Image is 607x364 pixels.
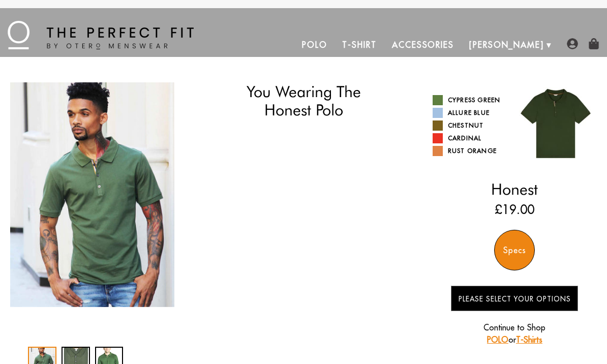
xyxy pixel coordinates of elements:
h1: You Wearing The Honest Polo [207,82,401,119]
h2: Honest [433,180,597,198]
a: Polo [294,33,335,57]
a: Allure Blue [433,108,507,118]
a: [PERSON_NAME] [462,33,552,57]
a: Chestnut [433,120,507,131]
img: user-account-icon.png [567,38,578,49]
a: T-Shirts [516,335,542,345]
a: Rust Orange [433,146,507,156]
img: 017.jpg [514,82,597,165]
img: otero-cypress-green-polo-action_1024x1024_2x_8894e234-887b-48e5-953a-e78a9f3bc093_340x.jpg [10,82,174,307]
a: Cypress Green [433,95,507,105]
a: Accessories [384,33,462,57]
a: Cardinal [433,133,507,143]
a: T-Shirt [335,33,384,57]
p: Continue to Shop or [451,321,578,346]
img: The Perfect Fit - by Otero Menswear - Logo [8,21,194,49]
button: Please Select Your Options [451,286,578,311]
a: POLO [487,335,508,345]
div: Specs [494,230,535,270]
span: Please Select Your Options [459,294,571,304]
ins: £19.00 [495,200,534,219]
img: shopping-bag-icon.png [588,38,599,49]
div: 1 / 3 [10,82,174,307]
div: 2 / 3 [174,82,339,307]
img: otero-cypress-green-polo-shirt_1024x1024_2x_bebd3ec5-b6cd-4ccd-b561-7debc8230c1c_340x.jpg [174,82,339,307]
